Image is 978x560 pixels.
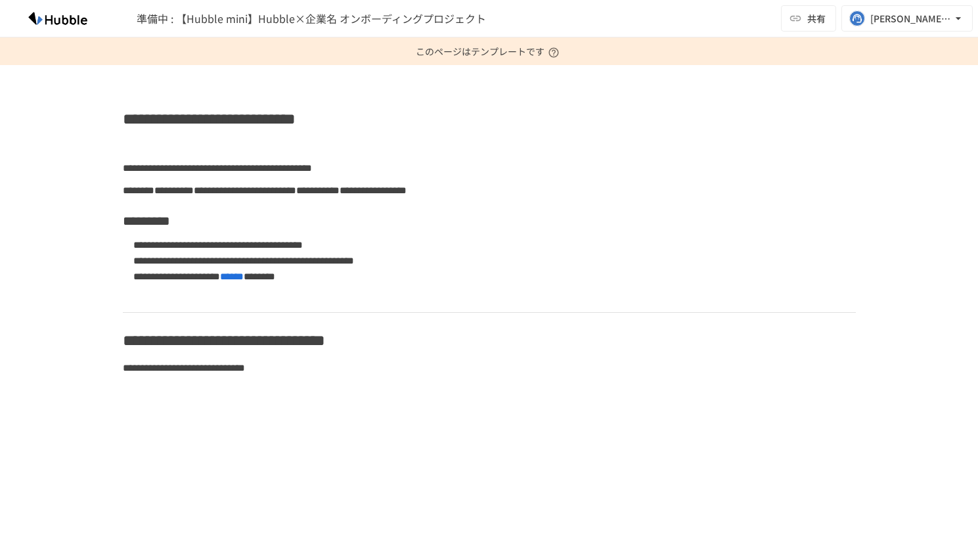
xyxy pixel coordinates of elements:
[807,11,826,26] span: 共有
[841,5,973,32] button: [PERSON_NAME][EMAIL_ADDRESS][PERSON_NAME][DOMAIN_NAME]
[870,11,952,27] div: [PERSON_NAME][EMAIL_ADDRESS][PERSON_NAME][DOMAIN_NAME]
[416,37,563,65] p: このページはテンプレートです
[16,8,100,29] img: HzDRNkGCf7KYO4GfwKnzITak6oVsp5RHeZBEM1dQFiQ
[781,5,836,32] button: 共有
[137,11,486,26] span: 準備中 : 【Hubble mini】Hubble×企業名 オンボーディングプロジェクト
